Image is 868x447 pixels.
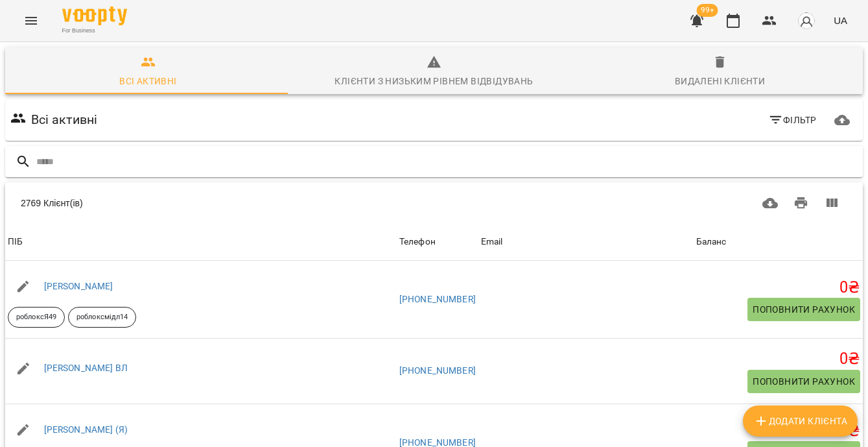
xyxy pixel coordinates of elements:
span: Поповнити рахунок [753,302,855,317]
button: Поповнити рахунок [747,298,860,321]
span: For Business [62,27,127,35]
button: Поповнити рахунок [747,370,860,393]
div: роблоксмідл14 [68,307,136,328]
span: Баланс [696,234,860,250]
a: [PERSON_NAME] [44,281,113,291]
div: Sort [481,234,503,250]
p: роблоксЯ49 [16,312,56,323]
a: [PERSON_NAME] ВЛ [44,363,128,373]
img: avatar_s.png [797,12,815,30]
div: 2769 Клієнт(ів) [21,197,419,210]
div: Email [481,234,503,250]
div: Всі активні [119,73,176,89]
a: [PHONE_NUMBER] [399,294,476,304]
img: Voopty Logo [62,6,127,25]
span: Фільтр [768,112,817,128]
p: роблоксмідл14 [76,312,128,323]
button: Фільтр [763,108,822,132]
div: ПІБ [8,234,23,250]
button: Вигляд колонок [816,187,847,219]
div: Видалені клієнти [675,73,765,89]
span: Email [481,234,691,250]
span: Телефон [399,234,476,250]
span: 99+ [697,4,718,17]
span: ПІБ [8,234,394,250]
div: Баланс [696,234,727,250]
button: UA [828,8,852,32]
span: Додати клієнта [753,413,847,429]
button: Menu [16,5,47,36]
div: Table Toolbar [5,182,863,224]
button: Завантажити CSV [755,187,786,219]
button: Додати клієнта [743,405,858,437]
div: Sort [399,234,436,250]
div: Sort [696,234,727,250]
a: [PERSON_NAME] (Я) [44,424,128,435]
h5: 0 ₴ [696,421,860,441]
button: Друк [786,187,817,219]
div: Sort [8,234,23,250]
h5: 0 ₴ [696,278,860,298]
a: [PHONE_NUMBER] [399,365,476,376]
h5: 0 ₴ [696,349,860,369]
h6: Всі активні [31,110,98,130]
div: Клієнти з низьким рівнем відвідувань [334,73,533,89]
div: роблоксЯ49 [8,307,65,328]
div: Телефон [399,234,436,250]
span: UA [834,14,847,27]
span: Поповнити рахунок [753,374,855,389]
